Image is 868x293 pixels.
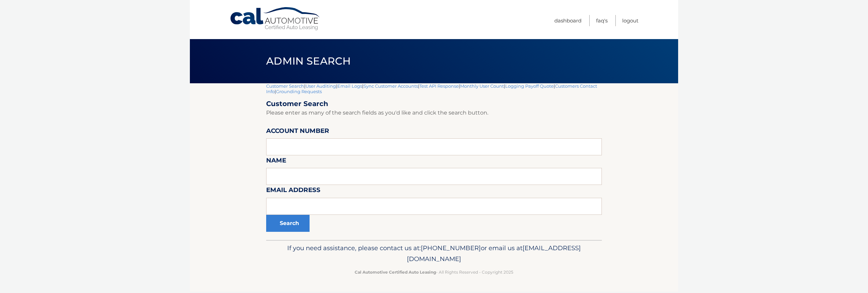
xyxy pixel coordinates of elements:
label: Email Address [266,185,320,197]
span: [PHONE_NUMBER] [421,244,481,252]
h2: Customer Search [266,100,602,108]
p: If you need assistance, please contact us at: or email us at [271,243,597,264]
a: Cal Automotive [230,7,321,31]
a: Monthly User Count [460,83,504,89]
a: Email Logs [337,83,362,89]
a: Logging Payoff Quote [505,83,554,89]
label: Account Number [266,126,329,138]
p: - All Rights Reserved - Copyright 2025 [271,269,597,276]
a: Dashboard [554,15,581,26]
a: Customer Search [266,83,304,89]
a: Customers Contact Info [266,83,597,94]
span: Admin Search [266,55,351,67]
div: | | | | | | | | [266,83,602,240]
a: Test API Response [419,83,459,89]
a: Logout [622,15,638,26]
label: Name [266,155,286,168]
p: Please enter as many of the search fields as you'd like and click the search button. [266,108,602,118]
strong: Cal Automotive Certified Auto Leasing [355,270,436,275]
a: Sync Customer Accounts [363,83,418,89]
button: Search [266,215,310,232]
a: User Auditing [305,83,336,89]
a: Grounding Requests [276,89,322,94]
a: FAQ's [596,15,608,26]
